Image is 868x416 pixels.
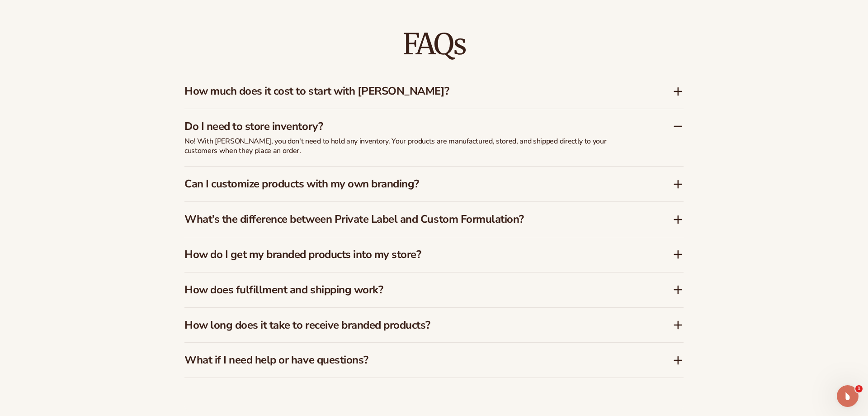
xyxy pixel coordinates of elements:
[184,248,646,261] h3: How do I get my branded products into my store?
[837,385,859,407] iframe: Intercom live chat
[184,354,646,367] h3: What if I need help or have questions?
[184,137,637,156] p: No! With [PERSON_NAME], you don't need to hold any inventory. Your products are manufactured, sto...
[184,177,646,191] h3: Can I customize products with my own branding?
[184,120,646,133] h3: Do I need to store inventory?
[855,385,863,392] span: 1
[184,283,646,296] h3: How does fulfillment and shipping work?
[184,319,646,332] h3: How long does it take to receive branded products?
[184,85,646,98] h3: How much does it cost to start with [PERSON_NAME]?
[184,213,646,226] h3: What’s the difference between Private Label and Custom Formulation?
[184,29,684,59] h2: FAQs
